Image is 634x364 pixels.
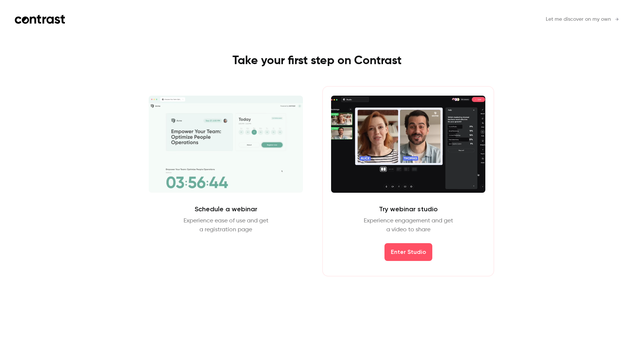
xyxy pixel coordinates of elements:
h1: Take your first step on Contrast [125,53,509,68]
p: Experience engagement and get a video to share [364,216,453,234]
h2: Try webinar studio [379,205,438,214]
button: Enter Studio [384,243,432,261]
span: Let me discover on my own [546,16,611,23]
p: Experience ease of use and get a registration page [184,216,268,234]
h2: Schedule a webinar [195,205,257,214]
